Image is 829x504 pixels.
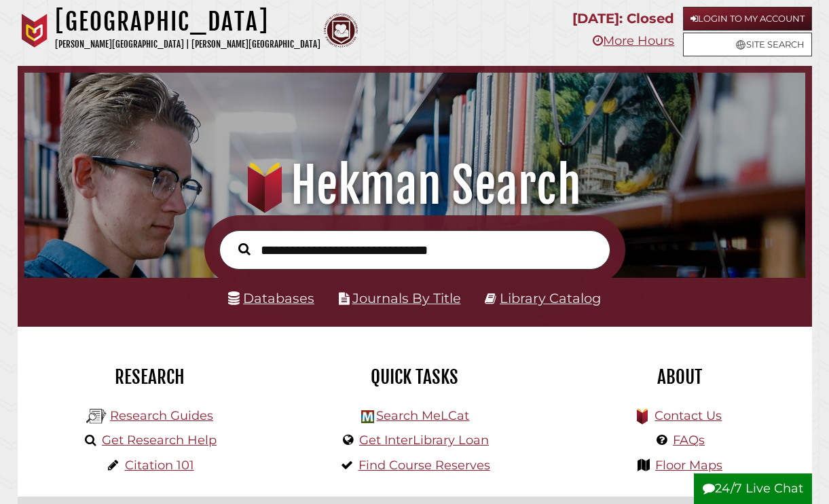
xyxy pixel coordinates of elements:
p: [PERSON_NAME][GEOGRAPHIC_DATA] | [PERSON_NAME][GEOGRAPHIC_DATA] [55,37,320,52]
a: Contact Us [655,408,722,423]
img: Calvin Theological Seminary [324,14,358,48]
a: Citation 101 [125,458,194,473]
a: Login to My Account [683,7,812,31]
a: More Hours [593,33,674,48]
i: Search [238,242,251,256]
h2: About [557,365,802,389]
a: Site Search [683,33,812,56]
a: Find Course Reserves [358,458,490,473]
a: FAQs [673,433,705,448]
a: Library Catalog [500,290,601,306]
img: Hekman Library Logo [361,410,374,423]
a: Research Guides [110,408,213,423]
a: Journals By Title [352,290,461,306]
a: Search MeLCat [376,408,469,423]
img: Calvin University [18,14,52,48]
button: Search [232,240,257,259]
a: Databases [228,290,314,306]
a: Floor Maps [655,458,722,473]
h2: Research [28,365,272,389]
h2: Quick Tasks [293,365,537,389]
p: [DATE]: Closed [572,7,674,31]
a: Get InterLibrary Loan [359,433,489,448]
a: Get Research Help [102,433,217,448]
img: Hekman Library Logo [86,406,107,427]
h1: [GEOGRAPHIC_DATA] [55,7,320,37]
h1: Hekman Search [37,156,792,215]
